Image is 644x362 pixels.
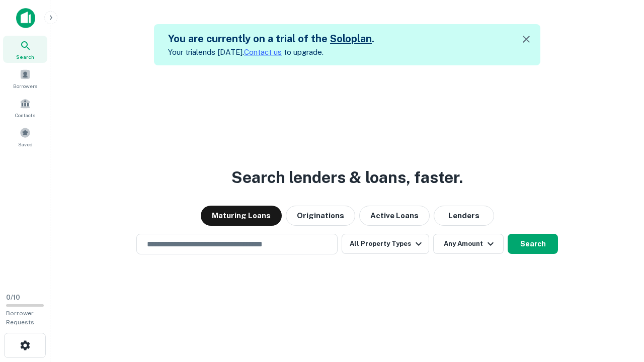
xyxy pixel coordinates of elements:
[330,33,372,45] a: Soloplan
[168,46,374,58] p: Your trial ends [DATE]. to upgrade.
[3,65,47,92] a: Borrowers
[433,234,504,254] button: Any Amount
[3,123,47,150] a: Saved
[594,249,644,298] iframe: Chat Widget
[16,53,34,61] span: Search
[3,94,47,121] a: Contacts
[359,206,430,226] button: Active Loans
[508,234,558,254] button: Search
[434,206,494,226] button: Lenders
[13,82,37,90] span: Borrowers
[18,140,33,148] span: Saved
[6,294,20,301] span: 0 / 10
[3,36,47,63] a: Search
[286,206,355,226] button: Originations
[342,234,429,254] button: All Property Types
[16,8,35,28] img: capitalize-icon.png
[6,310,34,326] span: Borrower Requests
[15,111,35,119] span: Contacts
[201,206,282,226] button: Maturing Loans
[231,165,463,190] h3: Search lenders & loans, faster.
[168,31,374,46] h5: You are currently on a trial of the .
[244,48,282,56] a: Contact us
